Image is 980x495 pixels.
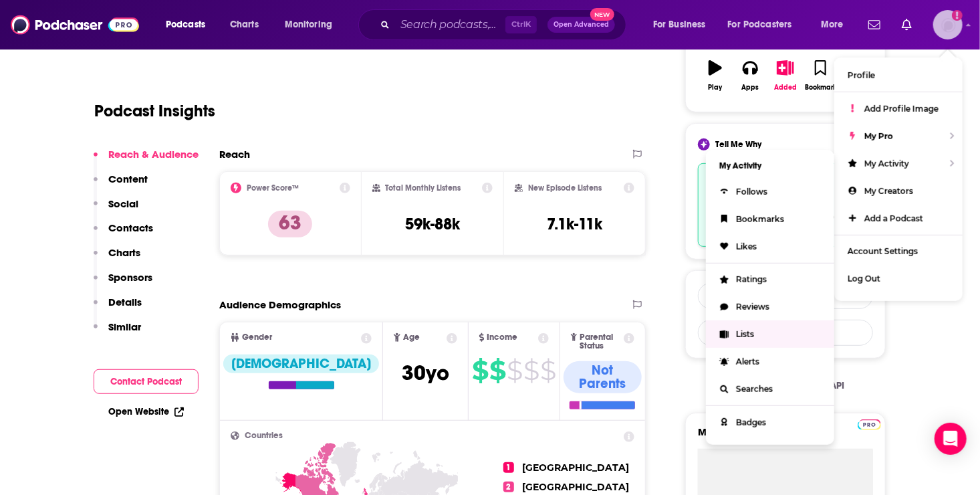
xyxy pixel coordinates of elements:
[230,15,259,34] span: Charts
[94,271,152,296] button: Sponsors
[742,84,759,92] div: Apps
[858,417,881,430] a: Pro website
[547,17,615,33] button: Open AdvancedNew
[864,104,939,114] span: Add Profile Image
[108,148,199,161] p: Reach & Audience
[94,369,199,394] button: Contact Podcast
[933,10,963,39] span: Logged in as roneledotsonRAD
[933,10,963,39] img: User Profile
[952,10,963,21] svg: Add a profile image
[715,139,761,150] span: Tell Me Why
[834,205,963,232] a: Add a Podcast
[94,320,141,345] button: Similar
[698,52,733,100] button: Play
[554,21,609,28] span: Open Advanced
[395,14,505,35] input: Search podcasts, credits, & more...
[834,58,963,301] ul: Show profile menu
[653,15,706,34] span: For Business
[108,296,142,308] p: Details
[580,333,621,351] span: Parental Status
[719,14,812,35] button: open menu
[242,333,272,342] span: Gender
[94,173,148,197] button: Content
[94,221,153,246] button: Contacts
[848,246,918,256] span: Account Settings
[812,14,860,35] button: open menu
[94,246,140,271] button: Charts
[405,214,460,234] h3: 59k-88k
[108,406,184,417] a: Open Website
[698,320,873,346] button: Export One-Sheet
[834,177,963,205] a: My Creators
[644,14,723,35] button: open menu
[94,101,215,121] h1: Podcast Insights
[505,16,537,33] span: Ctrl K
[156,14,223,35] button: open menu
[108,320,141,333] p: Similar
[834,62,963,89] a: Profile
[245,431,283,440] span: Countries
[768,52,803,100] button: Added
[834,237,963,265] a: Account Settings
[108,173,148,185] p: Content
[935,423,967,455] div: Open Intercom Messenger
[472,360,488,381] span: $
[774,84,797,92] div: Added
[848,70,875,80] span: Profile
[564,361,642,393] div: Not Parents
[487,333,518,342] span: Income
[803,52,838,100] button: Bookmark
[489,360,505,381] span: $
[11,12,139,37] img: Podchaser - Follow, Share and Rate Podcasts
[698,425,873,449] label: My Notes
[507,360,522,381] span: $
[864,159,909,169] span: My Activity
[821,15,844,34] span: More
[523,360,539,381] span: $
[94,197,138,222] button: Social
[805,84,836,92] div: Bookmark
[896,13,917,36] a: Show notifications dropdown
[108,271,152,284] p: Sponsors
[503,482,514,492] span: 2
[838,52,873,100] button: Share
[858,419,881,430] img: Podchaser Pro
[223,355,379,373] div: [DEMOGRAPHIC_DATA]
[285,15,332,34] span: Monitoring
[522,462,629,474] span: [GEOGRAPHIC_DATA]
[733,52,767,100] button: Apps
[709,84,723,92] div: Play
[590,8,614,21] span: New
[94,148,199,173] button: Reach & Audience
[108,221,153,234] p: Contacts
[219,148,250,161] h2: Reach
[247,183,299,193] h2: Power Score™
[540,360,556,381] span: $
[268,211,312,237] p: 63
[528,183,602,193] h2: New Episode Listens
[728,15,792,34] span: For Podcasters
[933,10,963,39] button: Show profile menu
[108,197,138,210] p: Social
[864,213,923,223] span: Add a Podcast
[547,214,602,234] h3: 7.1k-11k
[522,481,629,493] span: [GEOGRAPHIC_DATA]
[108,246,140,259] p: Charts
[386,183,461,193] h2: Total Monthly Listens
[864,186,913,196] span: My Creators
[700,140,708,148] img: tell me why sparkle
[698,283,873,309] a: Contact This Podcast
[848,274,880,284] span: Log Out
[275,14,350,35] button: open menu
[166,15,205,34] span: Podcasts
[503,462,514,473] span: 1
[402,360,449,386] span: 30 yo
[94,296,142,320] button: Details
[403,333,420,342] span: Age
[219,298,341,311] h2: Audience Demographics
[834,95,963,122] a: Add Profile Image
[863,13,886,36] a: Show notifications dropdown
[221,14,267,35] a: Charts
[371,9,639,40] div: Search podcasts, credits, & more...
